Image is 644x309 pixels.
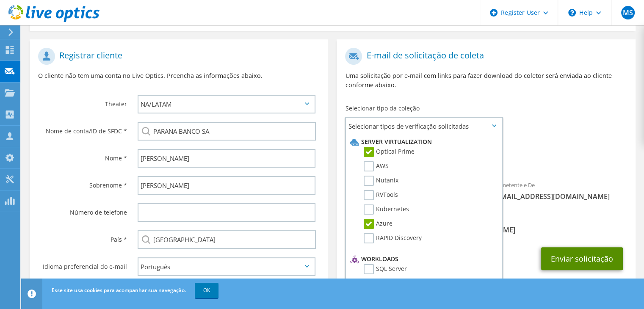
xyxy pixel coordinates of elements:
li: Server Virtualization [348,137,498,147]
span: Selecionar tipos de verificação solicitadas [346,118,502,135]
label: Nome de conta/ID de SFDC * [38,122,127,135]
svg: \n [568,9,576,17]
h1: Registrar cliente [38,48,315,65]
label: AWS [364,161,389,171]
label: SQL Server [364,264,407,274]
div: Remetente e De [486,176,636,205]
label: Theater [38,95,127,108]
label: Nutanix [364,176,398,186]
label: Azure [364,219,392,229]
p: O cliente não tem uma conta no Live Optics. Preencha as informações abaixo. [38,71,320,80]
div: Para [337,176,486,205]
label: Selecionar tipo da coleção [345,104,419,113]
label: RAPID Discovery [364,233,422,243]
div: Coleções solicitadas [337,138,635,172]
span: [EMAIL_ADDRESS][DOMAIN_NAME] [495,192,627,201]
label: Número de telefone [38,203,127,217]
a: OK [195,283,218,298]
label: RVTools [364,190,398,200]
button: Enviar solicitação [541,247,623,270]
label: Idioma preferencial do e-mail [38,257,127,271]
label: Sobrenome * [38,176,127,190]
span: Esse site usa cookies para acompanhar sua navegação. [52,287,186,294]
label: Optical Prime [364,147,415,157]
label: Kubernetes [364,204,409,215]
li: Workloads [348,254,498,264]
p: Uma solicitação por e-mail com links para fazer download do coletor será enviada ao cliente confo... [345,71,627,90]
h1: E-mail de solicitação de coleta [345,48,622,65]
div: CC e Responder para [337,210,635,239]
label: Nome * [38,149,127,163]
label: País * [38,230,127,244]
span: MS [621,6,635,19]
